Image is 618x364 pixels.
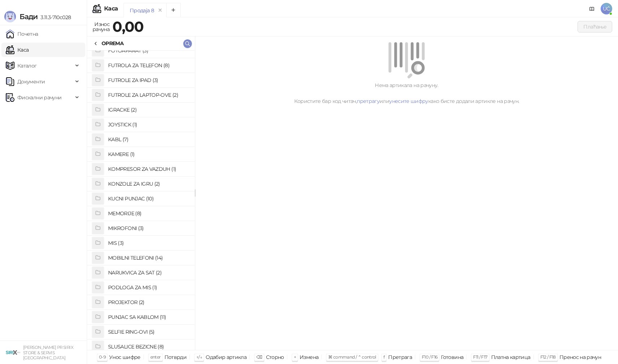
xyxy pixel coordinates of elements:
h4: IGRACKE (2) [108,104,189,116]
h4: KOMPRESOR ZA VAZDUH (1) [108,163,189,175]
span: enter [150,354,161,360]
div: Пренос на рачун [559,352,601,362]
div: Готовина [441,352,463,362]
h4: PROJEKTOR (2) [108,296,189,308]
img: 64x64-companyLogo-cb9a1907-c9b0-4601-bb5e-5084e694c383.png [6,345,20,360]
h4: FUTROLE ZA IPAD (3) [108,74,189,86]
button: remove [155,7,165,13]
h4: PODLOGA ZA MIS (1) [108,282,189,293]
a: унесите шифру [389,98,428,104]
h4: JOYSTICK (1) [108,119,189,130]
strong: 0,00 [112,18,143,35]
span: + [294,354,296,360]
h4: PUNJAC SA KABLOM (11) [108,311,189,323]
span: F10 / F16 [422,354,437,360]
h4: NARUKVICA ZA SAT (2) [108,267,189,278]
span: UĆ [601,3,612,14]
h4: MOBILNI TELEFONI (14) [108,252,189,264]
div: Сторно [266,352,284,362]
div: OPREMA [102,39,124,47]
h4: MIS (3) [108,237,189,249]
h4: FUTROLE ZA LAPTOP-OVE (2) [108,89,189,101]
div: Продаја 8 [130,6,154,14]
span: ⌫ [256,354,262,360]
span: 3.11.3-710c028 [38,14,71,21]
div: grid [87,51,195,350]
img: Logo [4,11,16,22]
div: Потврди [164,352,187,362]
span: Каталог [17,58,37,73]
span: 0-9 [99,354,106,360]
h4: SLUSALICE BEZICNE (8) [108,341,189,352]
div: Износ рачуна [91,19,111,34]
h4: KONZOLE ZA IGRU (2) [108,178,189,190]
a: Почетна [6,27,38,41]
span: F12 / F18 [540,354,556,360]
div: Нема артикала на рачуну. Користите бар код читач, или како бисте додали артикле на рачун. [204,81,609,105]
h4: FOTOAPARAT (3) [108,45,189,56]
a: Каса [6,43,29,57]
span: ⌘ command / ⌃ control [328,354,376,360]
span: Фискални рачуни [17,90,61,105]
span: ↑/↓ [196,354,202,360]
h4: SELFIE RING-OVI (5) [108,326,189,338]
div: Одабир артикла [206,352,246,362]
div: Измена [300,352,318,362]
h4: MEMORIJE (8) [108,208,189,219]
button: Add tab [166,3,181,17]
h4: MIKROFONI (3) [108,222,189,234]
div: Претрага [388,352,412,362]
span: Бади [20,12,38,21]
h4: FUTROLA ZA TELEFON (8) [108,60,189,71]
div: Унос шифре [109,352,141,362]
h4: KUCNI PUNJAC (10) [108,193,189,204]
span: Документи [17,74,45,89]
button: Плаћање [578,21,612,32]
div: Каса [104,6,118,12]
h4: KAMERE (1) [108,148,189,160]
span: f [383,354,385,360]
a: Документација [586,3,598,14]
div: Платна картица [491,352,531,362]
a: претрагу [357,98,379,104]
h4: KABL (7) [108,134,189,145]
small: [PERSON_NAME] PR SIRIX STORE & SERVIS [GEOGRAPHIC_DATA] [23,345,73,360]
span: F11 / F17 [473,354,487,360]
